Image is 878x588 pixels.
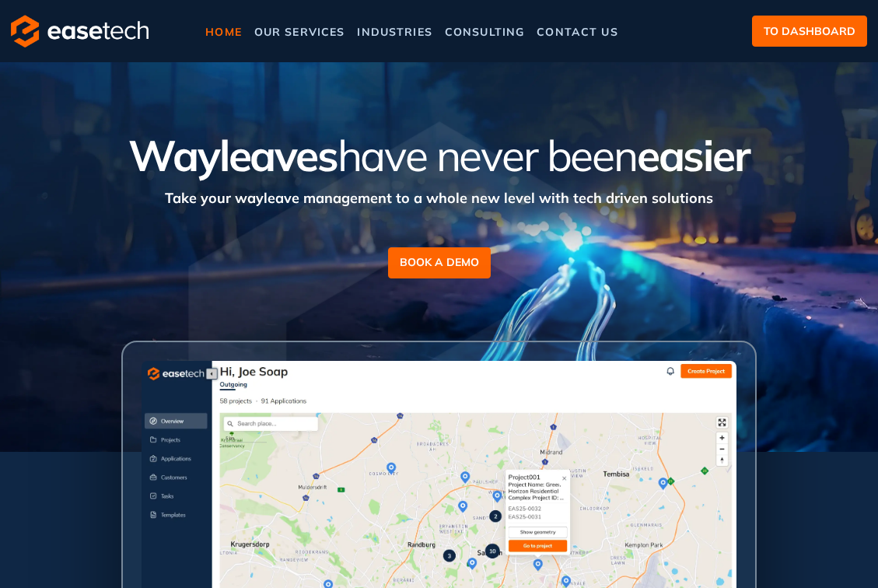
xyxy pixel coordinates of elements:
[637,128,750,182] span: easier
[752,16,867,47] button: to dashboard
[338,128,637,182] span: have never been
[537,26,617,37] span: contact us
[254,26,345,37] span: our services
[388,247,491,278] button: BOOK A DEMO
[16,180,862,208] div: Take your wayleave management to a whole new level with tech driven solutions
[445,26,524,37] span: consulting
[128,128,337,182] span: Wayleaves
[764,23,855,40] span: to dashboard
[400,254,479,271] span: BOOK A DEMO
[205,26,242,37] span: home
[357,26,432,37] span: industries
[11,15,149,47] img: logo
